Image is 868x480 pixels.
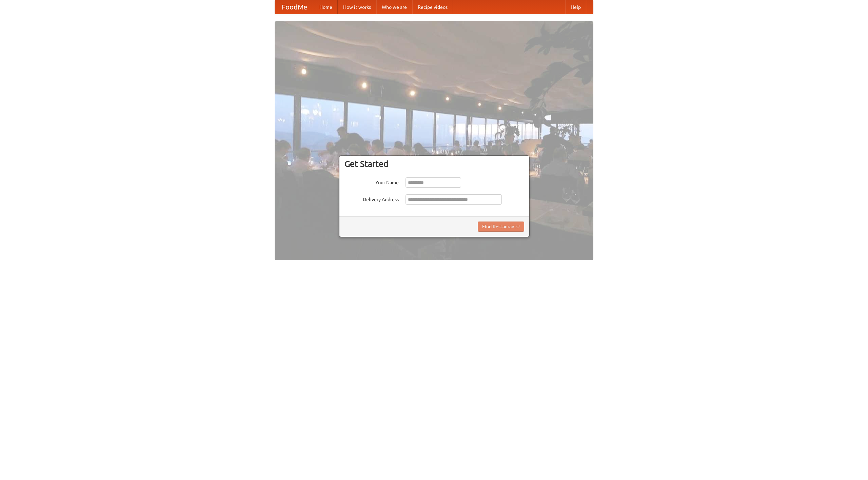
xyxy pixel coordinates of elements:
a: Home [314,0,338,14]
a: Recipe videos [412,0,453,14]
h3: Get Started [344,159,524,169]
a: FoodMe [275,0,314,14]
a: Who we are [376,0,412,14]
a: Help [565,0,586,14]
label: Your Name [344,177,399,186]
a: How it works [338,0,376,14]
label: Delivery Address [344,194,399,203]
button: Find Restaurants! [478,222,524,232]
